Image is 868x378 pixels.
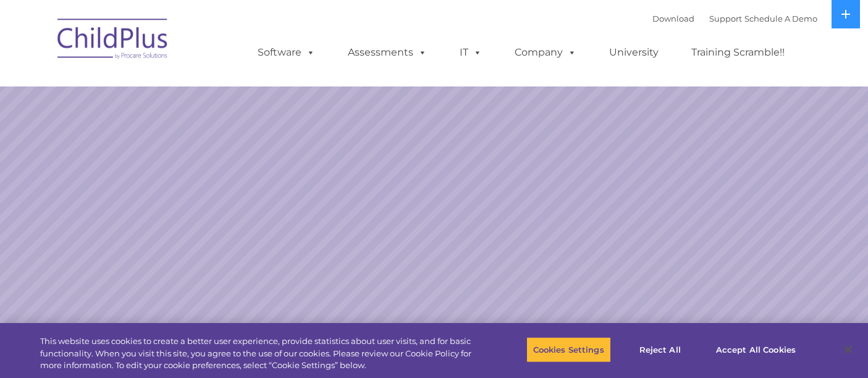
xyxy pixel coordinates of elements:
button: Close [835,336,862,363]
a: Schedule A Demo [744,14,817,23]
a: Support [709,14,742,23]
button: Reject All [622,337,699,363]
font: | [652,14,817,23]
div: This website uses cookies to create a better user experience, provide statistics about user visit... [40,335,478,372]
a: Training Scramble!! [679,40,797,65]
a: Download [652,14,694,23]
button: Accept All Cookies [709,337,803,363]
a: University [597,40,671,65]
a: Assessments [335,40,439,65]
a: Company [502,40,589,65]
a: IT [447,40,494,65]
a: Software [245,40,327,65]
img: ChildPlus by Procare Solutions [51,10,175,72]
button: Cookies Settings [526,337,611,363]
